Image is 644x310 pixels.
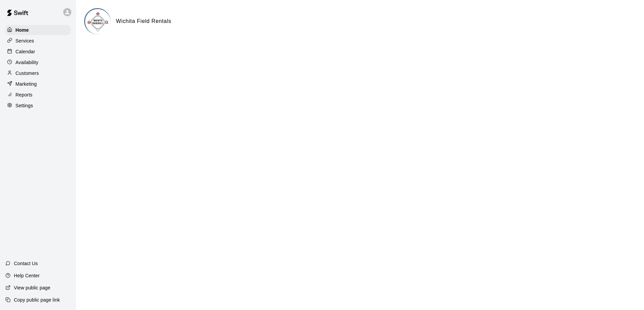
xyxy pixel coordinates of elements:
a: Customers [5,68,71,78]
p: Marketing [16,81,37,87]
img: Wichita Field Rentals logo [85,9,111,34]
p: Help Center [14,272,40,279]
a: Services [5,36,71,46]
p: Customers [16,70,39,77]
a: Home [5,25,71,35]
p: Services [16,37,34,44]
h6: Wichita Field Rentals [116,17,171,26]
p: Reports [16,91,32,98]
p: View public page [14,284,50,291]
p: Contact Us [14,260,38,267]
a: Marketing [5,79,71,89]
p: Settings [16,102,33,109]
p: Calendar [16,48,35,55]
p: Home [16,27,29,33]
p: Copy public page link [14,297,60,303]
a: Calendar [5,47,71,57]
p: Availability [16,59,39,66]
a: Availability [5,57,71,67]
a: Settings [5,101,71,111]
a: Reports [5,90,71,100]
